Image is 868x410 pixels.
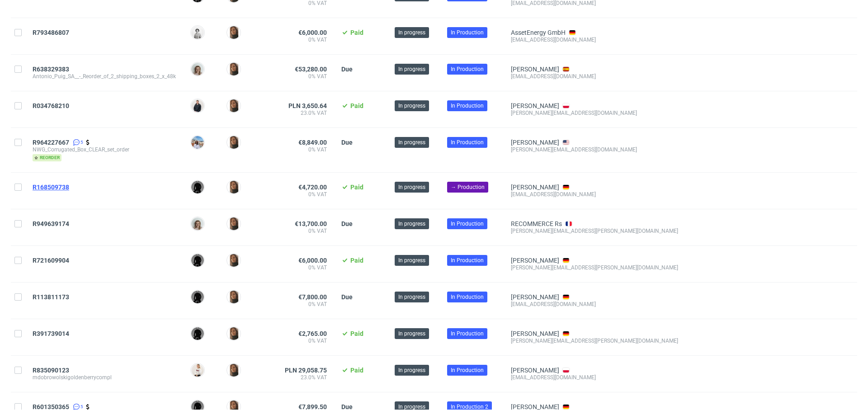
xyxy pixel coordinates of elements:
span: Paid [350,257,363,264]
span: mdobrowolskigoldenberrycompl [33,374,176,381]
span: 23.0% VAT [285,109,327,117]
span: PLN 3,650.64 [288,102,327,109]
img: Angelina Marć [227,99,240,112]
span: 0% VAT [285,227,327,235]
img: Angelina Marć [227,217,240,230]
div: [EMAIL_ADDRESS][DOMAIN_NAME] [511,374,678,381]
span: €4,720.00 [298,184,327,191]
div: [PERSON_NAME][EMAIL_ADDRESS][DOMAIN_NAME] [511,146,678,153]
span: In progress [398,256,425,264]
span: In Production [451,138,484,146]
a: R835090123 [33,367,71,374]
span: In progress [398,65,425,73]
img: Angelina Marć [227,181,240,193]
span: 0% VAT [285,36,327,43]
span: R835090123 [33,367,69,374]
span: Paid [350,29,363,36]
span: R721609904 [33,257,69,264]
div: [EMAIL_ADDRESS][DOMAIN_NAME] [511,301,678,308]
div: [EMAIL_ADDRESS][DOMAIN_NAME] [511,191,678,198]
span: 0% VAT [285,337,327,344]
span: Paid [350,184,363,191]
a: [PERSON_NAME] [511,66,559,73]
img: Dawid Urbanowicz [191,181,204,193]
a: [PERSON_NAME] [511,330,559,337]
img: Angelina Marć [227,327,240,340]
div: [PERSON_NAME][EMAIL_ADDRESS][PERSON_NAME][DOMAIN_NAME] [511,264,678,271]
span: Due [341,66,353,73]
span: 5 [80,139,83,146]
img: Angelina Marć [227,254,240,267]
a: R721609904 [33,257,71,264]
img: Dawid Urbanowicz [191,254,204,267]
img: Angelina Marć [227,63,240,75]
span: In progress [398,138,425,146]
span: In progress [398,366,425,374]
span: 23.0% VAT [285,374,327,381]
span: €7,800.00 [298,293,327,301]
span: R949639174 [33,220,69,227]
span: In Production [451,65,484,73]
span: Due [341,220,353,227]
span: €8,849.00 [298,139,327,146]
span: €53,280.00 [295,66,327,73]
a: R964227667 [33,139,71,146]
img: Dudek Mariola [191,26,204,39]
span: €13,700.00 [295,220,327,227]
span: 0% VAT [285,73,327,80]
img: Adrian Margula [191,99,204,112]
img: Dawid Urbanowicz [191,291,204,303]
a: RECOMMERCE Rs [511,220,562,227]
span: In Production [451,293,484,301]
span: In progress [398,330,425,338]
span: 0% VAT [285,146,327,153]
img: Angelina Marć [227,26,240,39]
span: R113811173 [33,293,69,301]
span: R793486807 [33,29,69,36]
a: R168509738 [33,184,71,191]
span: In Production [451,256,484,264]
span: Paid [350,102,363,109]
span: €2,765.00 [298,330,327,337]
span: → Production [451,183,485,191]
span: €6,000.00 [298,29,327,36]
span: In Production [451,28,484,37]
span: 0% VAT [285,191,327,198]
span: PLN 29,058.75 [285,367,327,374]
div: [PERSON_NAME][EMAIL_ADDRESS][PERSON_NAME][DOMAIN_NAME] [511,337,678,344]
span: €6,000.00 [298,257,327,264]
a: R391739014 [33,330,71,337]
span: R638329383 [33,66,69,73]
a: R638329383 [33,66,71,73]
span: In progress [398,183,425,191]
img: Monika Poźniak [191,217,204,230]
span: R168509738 [33,184,69,191]
span: 0% VAT [285,301,327,308]
span: In Production [451,366,484,374]
span: reorder [33,154,61,161]
a: R113811173 [33,293,71,301]
a: AssetEnergy GmbH [511,29,566,36]
img: Marta Kozłowska [191,136,204,149]
a: [PERSON_NAME] [511,293,559,301]
span: 0% VAT [285,264,327,271]
span: Due [341,293,353,301]
a: [PERSON_NAME] [511,102,559,109]
span: In Production [451,220,484,228]
span: R034768210 [33,102,69,109]
img: Angelina Marć [227,364,240,377]
span: In progress [398,220,425,228]
span: Antonio_Puig_SA__-_Reorder_of_2_shipping_boxes_2_x_48k [33,73,176,80]
a: [PERSON_NAME] [511,184,559,191]
img: Monika Poźniak [191,63,204,75]
a: [PERSON_NAME] [511,367,559,374]
div: [EMAIL_ADDRESS][DOMAIN_NAME] [511,36,678,43]
span: Due [341,139,353,146]
a: 5 [71,139,83,146]
div: [EMAIL_ADDRESS][DOMAIN_NAME] [511,73,678,80]
span: R964227667 [33,139,69,146]
span: In Production [451,102,484,110]
a: [PERSON_NAME] [511,139,559,146]
span: NWG_Corrugated_Box_CLEAR_set_order [33,146,176,153]
span: Paid [350,330,363,337]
